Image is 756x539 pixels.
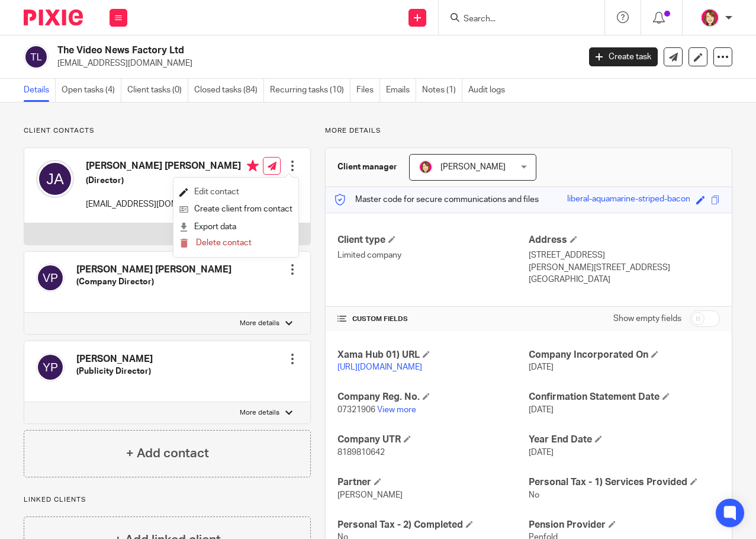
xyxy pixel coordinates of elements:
a: Client tasks (0) [127,79,188,102]
span: [PERSON_NAME] [337,491,403,499]
a: Create client from contact [179,201,292,218]
span: [DATE] [529,363,554,371]
a: Export data [179,219,292,236]
span: [PERSON_NAME] [440,163,506,171]
a: Notes (1) [422,79,462,102]
p: Client contacts [24,126,311,136]
h4: [PERSON_NAME] [76,353,153,365]
h4: Personal Tax - 1) Services Provided [529,476,720,489]
h4: CUSTOM FIELDS [337,315,529,324]
h4: + Add contact [126,444,209,463]
span: No [529,491,539,499]
p: More details [325,126,732,136]
img: Katherine%20-%20Pink%20cartoon.png [419,160,433,174]
a: Emails [386,79,416,102]
h4: Company Reg. No. [337,391,529,403]
button: Delete contact [179,236,252,251]
h4: Pension Provider [529,519,720,531]
h4: Client type [337,234,529,246]
h5: (Publicity Director) [76,365,153,377]
a: Create task [589,47,658,66]
h4: [PERSON_NAME] [PERSON_NAME] [76,264,231,276]
h4: Personal Tax - 2) Completed [337,519,529,531]
h3: Client manager [337,161,397,173]
p: More details [240,408,279,418]
img: Katherine%20-%20Pink%20cartoon.png [700,8,719,27]
p: [EMAIL_ADDRESS][DOMAIN_NAME] [57,57,571,69]
h5: (Director) [86,175,259,187]
span: 07321906 [337,406,375,414]
h4: Confirmation Statement Date [529,391,720,403]
a: Edit contact [179,184,292,201]
p: More details [240,319,279,328]
span: 8189810642 [337,448,385,457]
a: Audit logs [468,79,511,102]
img: svg%3E [24,44,49,69]
h4: [PERSON_NAME] [PERSON_NAME] [86,160,259,175]
p: [PERSON_NAME][STREET_ADDRESS] [529,262,720,274]
p: Limited company [337,249,529,261]
h4: Xama Hub 01) URL [337,349,529,361]
a: Files [356,79,380,102]
a: Recurring tasks (10) [270,79,350,102]
img: svg%3E [36,160,74,198]
h4: Address [529,234,720,246]
a: Closed tasks (84) [194,79,264,102]
img: Pixie [24,9,83,25]
img: svg%3E [36,264,65,292]
h5: (Company Director) [76,276,231,288]
a: Open tasks (4) [62,79,121,102]
div: liberal-aquamarine-striped-bacon [567,193,690,207]
h4: Partner [337,476,529,489]
img: svg%3E [36,353,65,381]
p: Linked clients [24,495,311,505]
a: Details [24,79,56,102]
p: [EMAIL_ADDRESS][DOMAIN_NAME] [86,198,259,210]
span: Delete contact [196,239,252,247]
span: [DATE] [529,448,554,457]
a: View more [377,406,416,414]
p: [STREET_ADDRESS] [529,249,720,261]
h4: Year End Date [529,434,720,446]
input: Search [462,14,569,25]
p: Master code for secure communications and files [334,194,539,206]
i: Primary [247,160,259,172]
a: [URL][DOMAIN_NAME] [337,363,422,371]
h2: The Video News Factory Ltd [57,44,468,57]
h4: Company UTR [337,434,529,446]
h4: Company Incorporated On [529,349,720,361]
label: Show empty fields [613,313,681,325]
span: [DATE] [529,406,554,414]
p: [GEOGRAPHIC_DATA] [529,274,720,285]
